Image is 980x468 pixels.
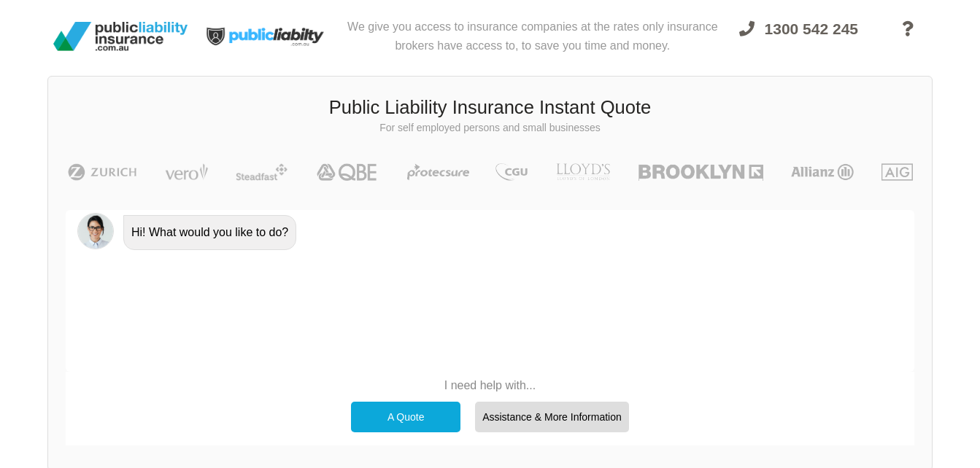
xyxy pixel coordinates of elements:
a: 1300 542 245 [726,12,871,67]
img: Chatbot | PLI [77,213,114,249]
p: I need help with... [344,378,636,394]
h3: Public Liability Insurance Instant Quote [59,95,921,121]
img: Public Liability Insurance [47,16,193,57]
span: 1300 542 245 [765,20,858,37]
img: CGU | Public Liability Insurance [490,163,533,181]
div: We give you access to insurance companies at the rates only insurance brokers have access to, to ... [339,6,726,67]
img: AIG | Public Liability Insurance [876,163,919,181]
img: Steadfast | Public Liability Insurance [230,163,294,181]
div: A Quote [351,402,460,432]
div: Assistance & More Information [475,402,629,432]
img: QBE | Public Liability Insurance [308,163,387,181]
img: Public Liability Insurance Light [193,6,339,67]
img: Zurich | Public Liability Insurance [61,163,144,181]
img: Vero | Public Liability Insurance [158,163,215,181]
img: Brooklyn | Public Liability Insurance [633,163,769,181]
img: LLOYD's | Public Liability Insurance [548,163,618,181]
p: For self employed persons and small businesses [59,121,921,136]
img: Allianz | Public Liability Insurance [784,163,861,181]
img: Protecsure | Public Liability Insurance [401,163,475,181]
div: Hi! What would you like to do? [123,215,296,250]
